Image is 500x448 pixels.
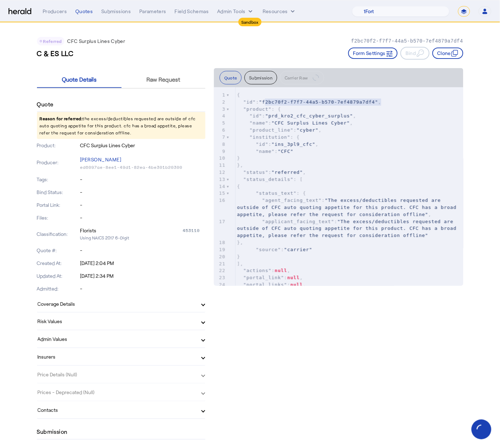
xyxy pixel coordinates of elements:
mat-panel-title: Risk Values [38,318,196,325]
p: Created At: [37,260,79,267]
p: - [80,201,205,209]
p: Tags: [37,176,79,183]
p: Quote #: [37,247,79,254]
div: 15 [214,190,226,197]
span: : , [237,142,319,147]
span: : , [237,113,356,118]
p: Files: [37,214,79,221]
span: "status_details" [243,177,294,182]
span: "referred" [271,170,303,175]
span: "carrier" [284,247,312,252]
p: [PERSON_NAME] [80,155,205,165]
div: 16 [214,197,226,204]
p: CFC Surplus Lines Cyber [67,38,125,45]
span: "status" [243,170,269,175]
p: the excess/deductibles requested are outside of cfc auto quoting appetite for this product. cfc h... [37,112,205,139]
span: "status_text" [256,190,297,196]
div: 21 [214,260,226,267]
mat-expansion-panel-header: Contacts [37,402,205,419]
div: Sandbox [238,18,262,26]
p: Using NAICS 2017 6-Digit [80,234,205,241]
span: : { [237,106,281,112]
span: "portal_links" [243,282,287,287]
div: 2 [214,99,226,106]
button: Bind [400,47,429,60]
p: Portal Link: [37,201,79,209]
span: } [237,155,240,161]
p: Classification: [37,231,79,238]
div: 14 [214,183,226,190]
span: null [290,282,303,287]
div: 24 [214,281,226,288]
span: : { [237,134,300,140]
button: internal dropdown menu [217,8,254,15]
span: : [ [237,177,303,182]
div: Parameters [139,8,166,15]
span: : , [237,198,460,217]
mat-panel-title: Admin Values [38,336,196,343]
span: "id" [256,142,268,147]
span: "portal_link" [243,275,284,280]
div: 22 [214,267,226,274]
mat-panel-title: Insurers [38,353,196,361]
p: Producer: [37,159,79,166]
herald-code-block: quote [214,87,463,286]
div: 23 [214,274,226,281]
div: 12 [214,169,226,176]
span: { [237,184,240,189]
button: Submission [244,71,277,84]
span: null [287,275,300,280]
button: Resources dropdown menu [263,8,296,15]
p: ed6097ae-8ee1-49d1-82ea-4be301b20300 [80,165,205,170]
div: 19 [214,246,226,253]
span: "agent_facing_text" [262,198,322,203]
button: Clone [432,48,463,59]
mat-panel-title: Coverage Details [38,300,196,308]
p: Product: [37,142,79,149]
div: 5 [214,120,226,127]
div: Submissions [101,8,131,15]
span: "cyber" [297,127,319,133]
span: : [237,219,460,238]
span: : { [237,190,306,196]
span: "source" [256,247,281,252]
div: 3 [214,106,226,113]
span: "id" [249,113,262,118]
p: - [80,214,205,221]
mat-expansion-panel-header: Insurers [37,348,205,365]
h4: Quote [37,100,54,109]
mat-expansion-panel-header: Admin Values [37,331,205,348]
span: : , [237,120,353,126]
mat-expansion-panel-header: Risk Values [37,313,205,330]
div: 6 [214,127,226,134]
p: Admitted: [37,285,79,292]
mat-panel-title: Contacts [38,406,196,414]
span: "id" [243,99,256,105]
img: Herald Logo [9,8,31,15]
p: - [80,189,205,196]
span: "The excess/deductibles requested are outside of CFC auto quoting appetite for this product. CFC ... [237,219,460,238]
span: }, [237,162,243,168]
span: "product" [243,106,271,112]
button: Carrier Raw [280,71,324,84]
span: "CFC Surplus Lines Cyber" [271,120,350,126]
div: 11 [214,162,226,169]
span: }, [237,240,243,245]
p: f2bc70f2-f7f7-44a5-b570-7ef4879a7df4 [351,38,463,45]
div: Quotes [75,8,93,15]
div: 453110 [183,227,205,234]
button: Quote [220,71,242,84]
span: "CFC" [278,149,294,154]
div: 20 [214,253,226,260]
span: "ins_3pl9_cfc" [271,142,316,147]
span: : , [237,170,306,175]
span: "f2bc70f2-f7f7-44a5-b570-7ef4879a7df4" [259,99,378,105]
div: Producers [43,8,67,15]
span: "institution" [249,134,290,140]
span: { [237,92,240,98]
div: 9 [214,148,226,155]
span: : , [237,99,381,105]
h4: Submission [37,428,68,436]
div: Florists [80,227,96,234]
p: CFC Surplus Lines Cyber [80,142,205,149]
